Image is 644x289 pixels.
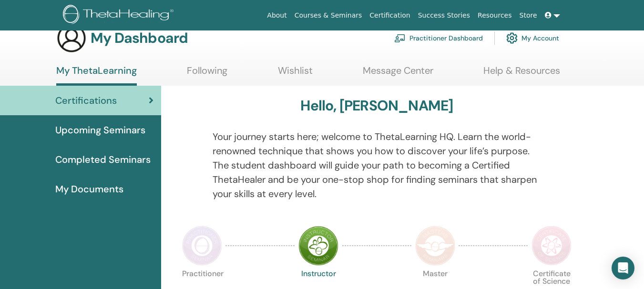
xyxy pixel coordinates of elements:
[612,257,634,279] div: Open Intercom Messenger
[414,7,474,24] a: Success Stories
[506,30,518,46] img: cog.svg
[394,34,406,42] img: chalkboard-teacher.svg
[56,23,87,53] img: generic-user-icon.jpg
[55,123,145,137] span: Upcoming Seminars
[63,5,177,26] img: logo.png
[56,65,137,86] a: My ThetaLearning
[474,7,516,24] a: Resources
[91,30,188,47] h3: My Dashboard
[415,226,455,266] img: Master
[263,7,290,24] a: About
[363,65,433,83] a: Message Center
[394,28,483,49] a: Practitioner Dashboard
[55,182,123,196] span: My Documents
[55,93,117,108] span: Certifications
[506,28,559,49] a: My Account
[532,226,572,266] img: Certificate of Science
[182,226,222,266] img: Practitioner
[213,130,541,201] p: Your journey starts here; welcome to ThetaLearning HQ. Learn the world-renowned technique that sh...
[366,7,414,24] a: Certification
[55,152,151,167] span: Completed Seminars
[291,7,366,24] a: Courses & Seminars
[298,226,338,266] img: Instructor
[483,65,560,83] a: Help & Resources
[278,65,313,83] a: Wishlist
[516,7,541,24] a: Store
[300,97,453,114] h3: Hello, [PERSON_NAME]
[187,65,227,83] a: Following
